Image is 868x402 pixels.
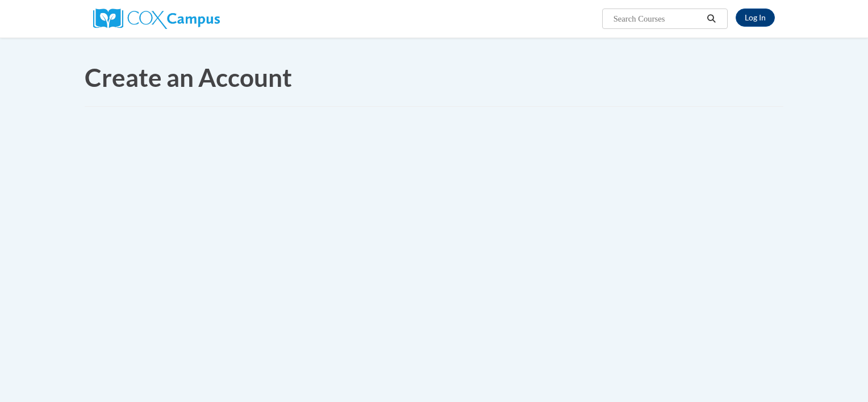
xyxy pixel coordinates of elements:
[93,13,220,23] a: Cox Campus
[85,62,292,92] span: Create an Account
[736,9,775,27] a: Log In
[612,12,703,26] input: Search Courses
[93,9,220,29] img: Cox Campus
[703,12,720,26] button: Search
[707,15,717,23] i: 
